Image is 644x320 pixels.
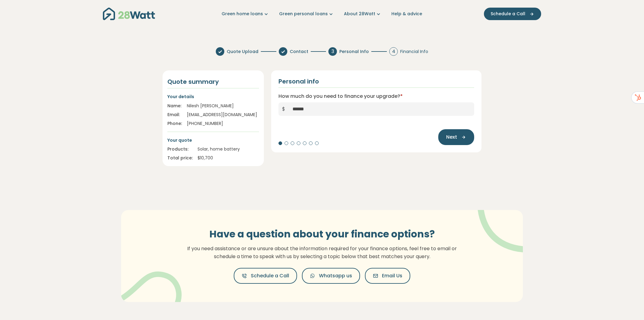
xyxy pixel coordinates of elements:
[446,133,457,141] span: Next
[438,129,474,145] button: Next
[328,47,337,56] div: 3
[167,120,182,127] div: Phone:
[198,155,259,161] div: $ 10,700
[198,146,259,152] div: Solar, home battery
[491,11,525,17] span: Schedule a Call
[167,78,259,86] h4: Quote summary
[251,272,289,279] span: Schedule a Call
[278,78,319,85] h2: Personal info
[400,48,428,55] span: Financial Info
[222,11,269,17] a: Green home loans
[462,193,541,253] img: vector
[279,11,334,17] a: Green personal loans
[227,48,258,55] span: Quote Upload
[167,155,193,161] div: Total price:
[234,268,297,284] button: Schedule a Call
[103,8,155,20] img: 28Watt
[167,93,259,100] p: Your details
[187,103,259,109] div: Nilesh [PERSON_NAME]
[184,228,460,240] h3: Have a question about your finance options?
[365,268,410,284] button: Email Us
[103,6,541,22] nav: Main navigation
[382,272,402,279] span: Email Us
[117,256,182,317] img: vector
[167,146,193,152] div: Products:
[278,93,403,100] label: How much do you need to finance your upgrade?
[187,112,259,118] div: [EMAIL_ADDRESS][DOMAIN_NAME]
[389,47,398,56] div: 4
[278,102,289,116] span: $
[339,48,369,55] span: Personal Info
[167,103,182,109] div: Name:
[344,11,382,17] a: About 28Watt
[484,8,541,20] button: Schedule a Call
[167,137,259,144] p: Your quote
[167,112,182,118] div: Email:
[319,272,352,279] span: Whatsapp us
[391,11,422,17] a: Help & advice
[290,48,308,55] span: Contact
[302,268,360,284] button: Whatsapp us
[187,120,259,127] div: [PHONE_NUMBER]
[184,245,460,260] p: If you need assistance or are unsure about the information required for your finance options, fee...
